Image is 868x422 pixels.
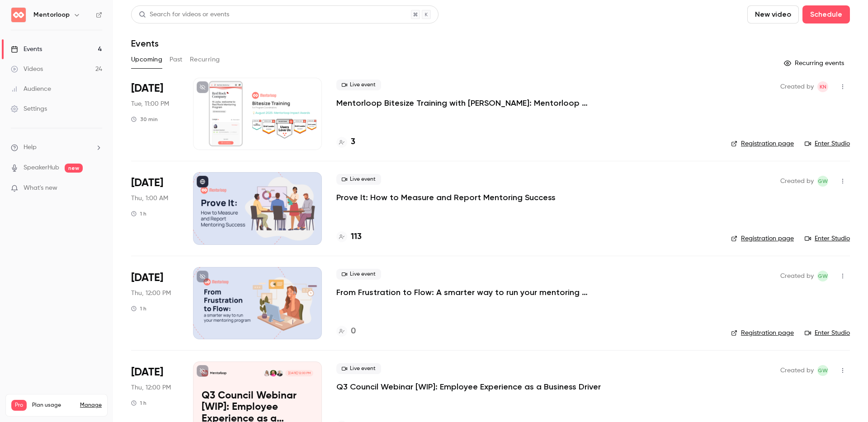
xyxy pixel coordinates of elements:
a: 3 [336,136,355,148]
span: Live event [336,174,381,185]
div: Aug 19 Tue, 2:00 PM (Europe/London) [131,78,179,150]
span: [DATE] [131,365,163,380]
span: Grace Winstanley [817,365,828,376]
h4: 0 [351,325,356,338]
button: Recurring [190,52,220,67]
span: Kristin Nankervis [817,81,828,92]
h4: 3 [351,136,355,148]
a: Mentorloop Bitesize Training with [PERSON_NAME]: Mentorloop Impact Awards [336,98,608,108]
button: New video [747,5,799,23]
a: SpeakerHub [24,163,59,173]
button: Past [170,52,183,67]
div: 1 h [131,399,146,407]
span: Thu, 12:00 PM [131,289,171,298]
span: GW [818,365,828,376]
span: Plan usage [32,402,75,409]
p: Mentorloop [210,371,226,375]
a: From Frustration to Flow: A smarter way to run your mentoring program (APAC) [336,287,608,298]
span: Grace Winstanley [817,176,828,187]
button: Schedule [802,5,850,23]
span: [DATE] [131,81,163,96]
div: Sep 4 Thu, 12:00 PM (Australia/Melbourne) [131,267,179,339]
span: Help [24,143,37,152]
span: GW [818,271,828,281]
span: Live event [336,80,381,90]
h1: Events [131,38,159,49]
li: help-dropdown-opener [11,143,102,152]
img: Mentorloop [11,8,26,22]
span: What's new [24,183,57,193]
span: Pro [11,400,27,411]
span: Created by [780,365,814,376]
a: 113 [336,231,362,243]
a: Q3 Council Webinar [WIP]: Employee Experience as a Business Driver [336,381,601,392]
span: [DATE] 12:00 PM [285,370,313,376]
a: 0 [336,325,356,338]
span: Grace Winstanley [817,271,828,281]
a: Enter Studio [805,234,850,243]
img: Lainie Tayler [270,370,276,376]
span: Created by [780,81,814,92]
div: 1 h [131,210,146,217]
div: Audience [11,84,51,94]
div: 1 h [131,305,146,312]
a: Enter Studio [805,139,850,148]
h6: Mentorloop [33,10,70,19]
div: 30 min [131,116,158,123]
img: Heidi Holmes [264,370,270,376]
div: Settings [11,104,47,113]
div: Videos [11,65,43,74]
span: [DATE] [131,176,163,190]
span: Created by [780,271,814,281]
span: new [65,164,83,173]
span: Thu, 12:00 PM [131,383,171,392]
span: [DATE] [131,271,163,285]
span: Thu, 1:00 AM [131,194,168,203]
span: GW [818,176,828,187]
a: Enter Studio [805,328,850,338]
a: Registration page [731,139,794,148]
a: Registration page [731,328,794,338]
span: Live event [336,269,381,280]
div: Events [11,45,42,54]
a: Prove It: How to Measure and Report Mentoring Success [336,192,556,203]
a: Manage [80,402,102,409]
span: Created by [780,176,814,187]
a: Registration page [731,234,794,243]
div: Aug 21 Thu, 1:00 AM (Australia/Melbourne) [131,172,179,244]
div: Search for videos or events [139,10,229,19]
h4: 113 [351,231,362,243]
span: Tue, 11:00 PM [131,99,169,108]
span: Live event [336,363,381,374]
button: Recurring events [780,56,850,70]
span: KN [820,81,826,92]
img: Michael Werle [277,370,283,376]
button: Upcoming [131,52,162,67]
